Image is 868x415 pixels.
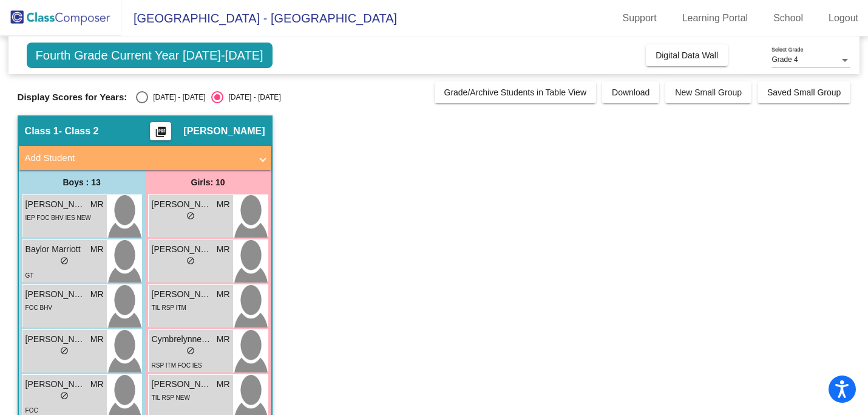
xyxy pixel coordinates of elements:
span: MR [90,198,104,211]
span: do_not_disturb_alt [186,346,195,355]
div: Girls: 10 [145,170,271,194]
span: [PERSON_NAME] [25,378,86,391]
span: [PERSON_NAME] [152,243,212,256]
span: MR [90,288,104,301]
button: Digital Data Wall [646,44,728,66]
span: Digital Data Wall [656,50,718,60]
div: Boys : 13 [19,170,145,194]
mat-icon: picture_as_pdf [154,126,168,143]
span: RSP ITM FOC IES [152,362,202,369]
span: GT [25,272,34,279]
span: Class 1 [25,125,59,137]
span: [PERSON_NAME] [25,198,86,211]
span: TIL RSP NEW [152,394,190,401]
span: Baylor Marriott [25,243,86,256]
span: [PERSON_NAME] [PERSON_NAME] [25,288,86,301]
a: Logout [819,9,868,28]
a: Learning Portal [673,9,758,28]
span: [PERSON_NAME] [25,333,86,346]
button: Print Students Details [150,122,171,140]
span: [GEOGRAPHIC_DATA] - [GEOGRAPHIC_DATA] [121,9,397,28]
span: Grade/Archive Students in Table View [444,87,587,97]
span: Display Scores for Years: [18,92,127,103]
span: MR [217,288,230,301]
mat-panel-title: Add Student [25,151,251,165]
span: FOC BHV [25,304,52,311]
span: MR [90,243,104,256]
span: Saved Small Group [767,87,841,97]
span: FOC [25,407,38,414]
div: [DATE] - [DATE] [223,92,280,103]
span: MR [90,378,104,391]
span: do_not_disturb_alt [60,346,69,355]
span: Download [612,87,649,97]
button: Download [602,81,659,103]
span: MR [217,198,230,211]
span: [PERSON_NAME] [183,125,265,137]
span: [PERSON_NAME] [152,378,212,391]
span: IEP FOC BHV IES NEW [25,214,91,221]
a: School [764,9,813,28]
span: Fourth Grade Current Year [DATE]-[DATE] [27,43,273,68]
span: MR [217,243,230,256]
button: Grade/Archive Students in Table View [435,81,597,103]
div: [DATE] - [DATE] [148,92,205,103]
span: MR [217,333,230,346]
span: TIL RSP ITM [152,304,186,311]
span: Grade 4 [771,55,798,64]
span: do_not_disturb_alt [60,256,69,265]
span: do_not_disturb_alt [60,391,69,400]
span: [PERSON_NAME] [152,198,212,211]
span: MR [217,378,230,391]
span: do_not_disturb_alt [186,256,195,265]
button: New Small Group [665,81,751,103]
button: Saved Small Group [758,81,850,103]
span: New Small Group [675,87,742,97]
span: do_not_disturb_alt [186,211,195,220]
a: Support [613,9,666,28]
span: MR [90,333,104,346]
span: - Class 2 [59,125,99,137]
mat-radio-group: Select an option [136,91,280,103]
span: [PERSON_NAME] [152,288,212,301]
mat-expansion-panel-header: Add Student [19,146,271,170]
span: Cymbrelynne Wood [152,333,212,346]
